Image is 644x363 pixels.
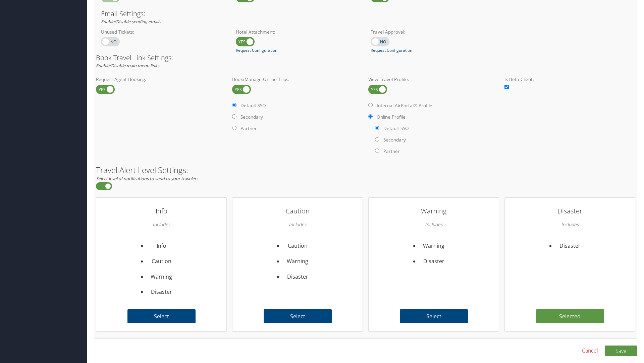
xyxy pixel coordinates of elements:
a: Request Configuration [236,47,277,53]
label: Partner [240,125,257,132]
label: Online Profile [377,114,406,120]
label: Default SSO [240,102,266,109]
a: Request Configuration [371,47,412,53]
a: Cancel [582,347,598,355]
label: Internal AirPortal® Profile [377,102,432,109]
h3: Info [132,204,191,218]
h3: Email Settings: [101,10,630,17]
li: Warning [147,269,176,285]
li: Disaster [283,269,312,285]
li: Warning [283,254,312,269]
label: View Travel Profile: [368,76,499,83]
button: Save [605,346,637,356]
label: Secondary [240,114,263,120]
li: Disaster [419,254,448,269]
label: Select [264,309,332,323]
li: Disaster [555,238,585,254]
li: Disaster [147,284,176,300]
h3: Disaster [541,204,599,218]
em: Includes [153,218,170,231]
em: Enable/Disable sending emails [101,18,161,25]
label: Default SSO [383,125,409,132]
h3: Warning [405,204,463,218]
em: Select level of notifications to send to your travelers [96,175,198,182]
label: Is Beta Client: [504,76,635,83]
li: Caution [283,238,312,254]
label: Secondary [383,136,406,143]
em: Includes [561,218,579,231]
li: Caution [147,254,176,269]
label: Hotel Attachment: [236,29,361,35]
li: Info [147,238,176,254]
label: Travel Approval: [371,29,495,35]
label: Request Agent Booking: [96,76,227,83]
label: Select [400,309,468,323]
li: Warning [419,238,448,254]
h3: Caution [268,204,327,218]
label: Select [127,309,196,323]
label: Selected [536,309,604,323]
h2: Travel Alert Level Settings: [96,166,635,174]
em: Includes [425,218,442,231]
em: Enable/Disable main menu links [96,63,159,69]
em: Includes [289,218,306,231]
h3: Book Travel Link Settings: [96,54,635,61]
label: Book/Manage Online Trips: [232,76,363,83]
label: Partner [383,148,400,155]
label: Unused Tickets: [101,29,226,35]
